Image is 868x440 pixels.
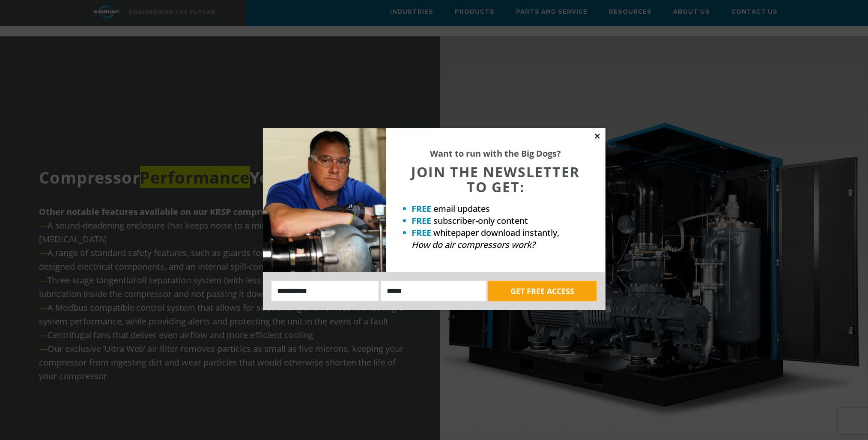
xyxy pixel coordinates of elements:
span: JOIN THE NEWSLETTER TO GET: [412,163,580,196]
span: subscriber-only content [434,215,528,226]
strong: FREE [412,203,432,214]
strong: Want to run with the Big Dogs? [430,148,561,159]
strong: FREE [412,227,432,238]
strong: FREE [412,215,432,226]
span: email updates [434,203,490,214]
input: Email [381,281,486,301]
em: How do air compressors work? [412,239,536,250]
input: Name: [271,281,379,301]
span: whitepaper download instantly, [434,227,560,238]
button: Close [594,132,601,140]
button: GET FREE ACCESS [488,281,597,301]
